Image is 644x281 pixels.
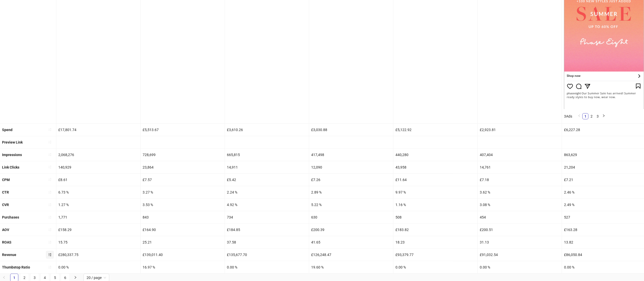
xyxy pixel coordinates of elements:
div: 417,498 [309,149,393,161]
div: 454 [478,211,562,223]
div: £158.29 [56,224,140,236]
div: 19.60 % [309,261,393,273]
div: 37.58 [225,236,309,248]
span: sort-descending [48,253,52,257]
div: 140,929 [56,161,140,173]
div: 0.00 % [478,261,562,273]
div: 9.97 % [393,186,477,198]
div: 1,771 [56,211,140,223]
li: 1 [582,113,588,119]
span: left [3,276,6,279]
div: £3,030.88 [309,124,393,136]
div: £7.57 [141,174,225,186]
span: right [602,114,605,117]
div: £164.90 [141,224,225,236]
div: 6.73 % [56,186,140,198]
li: Previous Page [576,113,582,119]
div: £17,801.74 [56,124,140,136]
b: AOV [2,228,9,232]
div: 5.22 % [309,199,393,211]
div: 0.00 % [393,261,477,273]
span: sort-ascending [48,153,52,156]
b: CPM [2,178,10,182]
div: 4.92 % [225,199,309,211]
a: 1 [583,113,588,119]
div: £183.82 [393,224,477,236]
span: right [74,276,77,279]
div: 734 [225,211,309,223]
div: 3.08 % [478,199,562,211]
div: £280,337.75 [56,249,140,261]
b: CVR [2,203,9,207]
button: left [576,113,582,119]
div: £2,923.81 [478,124,562,136]
span: sort-ascending [48,215,52,219]
span: sort-ascending [48,240,52,244]
div: £135,677.70 [225,249,309,261]
div: £93,379.77 [393,249,477,261]
div: 43,958 [393,161,477,173]
button: right [601,113,607,119]
li: Next Page [601,113,607,119]
div: 3.53 % [141,199,225,211]
div: 728,699 [141,149,225,161]
div: 440,280 [393,149,477,161]
b: Link Clicks [2,165,19,169]
div: 3.27 % [141,186,225,198]
div: 25.21 [141,236,225,248]
div: 23,864 [141,161,225,173]
b: Revenue [2,253,16,257]
span: sort-ascending [48,128,52,131]
div: £126,248.47 [309,249,393,261]
div: 1.16 % [393,199,477,211]
a: 2 [589,113,594,119]
div: 0.00 % [225,261,309,273]
div: 14,761 [478,161,562,173]
a: 3 [595,113,600,119]
div: £5,513.67 [141,124,225,136]
div: £11.64 [393,174,477,186]
b: Purchases [2,215,19,219]
div: £7.26 [309,174,393,186]
b: Impressions [2,153,22,157]
div: 2.24 % [225,186,309,198]
div: 1.27 % [56,199,140,211]
div: 14,911 [225,161,309,173]
div: 3.62 % [478,186,562,198]
div: 2,068,276 [56,149,140,161]
span: sort-ascending [48,203,52,207]
span: sort-ascending [48,228,52,232]
span: left [578,114,581,117]
div: £200.39 [309,224,393,236]
div: £184.85 [225,224,309,236]
div: 12,090 [309,161,393,173]
div: £8.61 [56,174,140,186]
span: 3 Ads [564,114,572,118]
div: 18.23 [393,236,477,248]
span: sort-ascending [48,178,52,181]
li: 2 [588,113,595,119]
div: 31.13 [478,236,562,248]
div: 16.97 % [141,261,225,273]
div: £5.42 [225,174,309,186]
b: ROAS [2,240,11,244]
div: 630 [309,211,393,223]
div: 2.89 % [309,186,393,198]
span: sort-ascending [48,265,52,269]
div: £5,122.92 [393,124,477,136]
div: 41.65 [309,236,393,248]
div: £3,610.26 [225,124,309,136]
span: sort-ascending [48,165,52,169]
span: sort-ascending [48,140,52,144]
b: Spend [2,128,12,132]
div: 15.75 [56,236,140,248]
div: 0.00 % [56,261,140,273]
div: 407,404 [478,149,562,161]
div: 843 [141,211,225,223]
b: Thumbstop Ratio [2,265,30,269]
div: £7.18 [478,174,562,186]
b: CTR [2,190,9,194]
b: Preview Link [2,140,23,144]
div: £200.51 [478,224,562,236]
div: 508 [393,211,477,223]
